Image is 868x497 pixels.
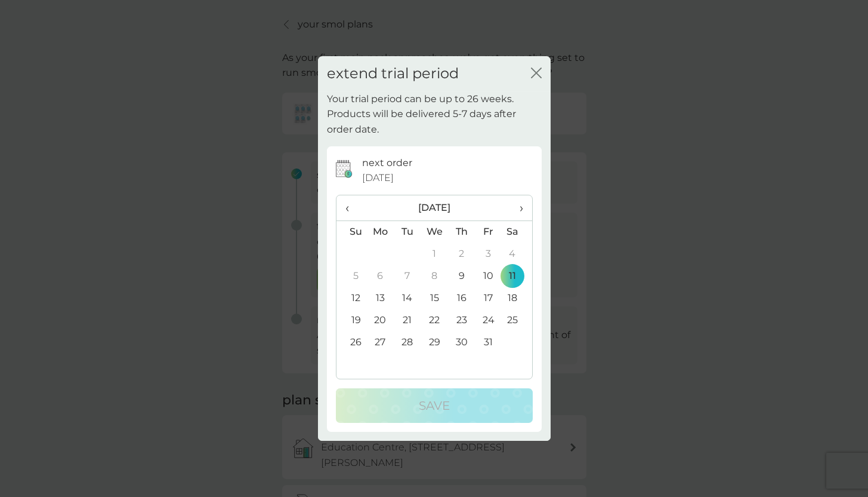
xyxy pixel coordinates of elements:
[336,309,367,332] td: 19
[448,309,475,332] td: 23
[475,287,502,309] td: 17
[448,220,475,243] th: Th
[421,309,448,332] td: 22
[367,195,502,221] th: [DATE]
[502,220,532,243] th: Sa
[421,243,448,265] td: 1
[419,396,450,415] p: Save
[421,332,448,354] td: 29
[336,287,367,309] td: 12
[421,220,448,243] th: We
[362,155,412,171] p: next order
[327,91,542,137] p: Your trial period can be up to 26 weeks. Products will be delivered 5-7 days after order date.
[448,287,475,309] td: 16
[448,243,475,265] td: 2
[475,265,502,287] td: 10
[394,220,421,243] th: Tu
[367,220,394,243] th: Mo
[336,265,367,287] td: 5
[502,309,532,332] td: 25
[336,220,367,243] th: Su
[394,265,421,287] td: 7
[327,65,459,82] h2: extend trial period
[475,220,502,243] th: Fr
[367,287,394,309] td: 13
[448,265,475,287] td: 9
[502,243,532,265] td: 4
[421,265,448,287] td: 8
[367,332,394,354] td: 27
[394,287,421,309] td: 14
[362,170,394,186] span: [DATE]
[367,265,394,287] td: 6
[448,332,475,354] td: 30
[367,309,394,332] td: 20
[421,287,448,309] td: 15
[531,68,542,80] button: close
[502,265,532,287] td: 11
[394,309,421,332] td: 21
[345,195,358,220] span: ‹
[475,243,502,265] td: 3
[475,332,502,354] td: 31
[511,195,523,220] span: ›
[336,388,533,423] button: Save
[336,332,367,354] td: 26
[394,332,421,354] td: 28
[502,287,532,309] td: 18
[475,309,502,332] td: 24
